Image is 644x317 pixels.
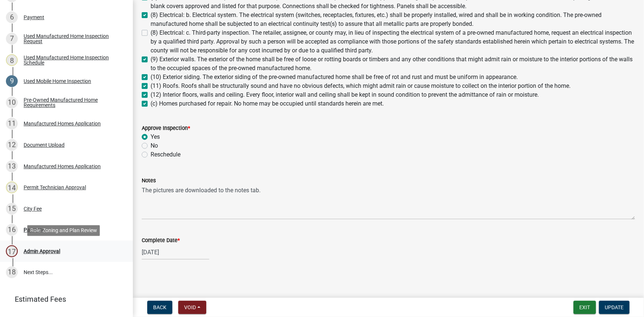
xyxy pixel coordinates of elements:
label: (9) Exterior walls. The exterior of the home shall be free of loose or rotting boards or timbers ... [151,55,635,73]
label: (8) Electrical: b. Electrical system. The electrical system (switches, receptacles, fixtures, etc... [151,11,635,28]
div: Payment [24,227,44,232]
div: 11 [6,118,18,130]
span: Update [605,304,624,310]
label: Reschedule [151,150,180,159]
button: Void [178,301,206,314]
label: Approve Inspection [142,126,190,131]
label: Notes [142,178,156,183]
div: Pre-Owned Manufactured Home Requirements [24,97,121,108]
label: (10) Exterior siding. The exterior siding of the pre-owned manufactured home shall be free of rot... [151,73,518,82]
div: 18 [6,266,18,278]
label: Yes [151,132,160,141]
div: 14 [6,182,18,193]
input: mm/dd/yyyy [142,245,209,260]
div: 16 [6,224,18,236]
div: Manufactured Homes Application [24,164,101,169]
label: Complete Date [142,238,180,243]
label: (11) Roofs. Roofs shall be structurally sound and have no obvious defects, which might admit rain... [151,82,571,90]
div: Used Manufactured Home Inspection Request [24,34,121,44]
button: Back [147,301,172,314]
div: 10 [6,97,18,108]
a: Estimated Fees [6,292,121,307]
div: 6 [6,11,18,23]
button: Update [599,301,630,314]
div: Permit Technician Approval [24,185,86,190]
div: 9 [6,75,18,87]
div: 12 [6,139,18,151]
button: Exit [574,301,596,314]
div: 13 [6,161,18,172]
div: 7 [6,33,18,45]
div: Admin Approval [24,249,60,254]
span: Void [184,304,196,310]
label: (c) Homes purchased for repair. No home may be occupied until standards herein are met. [151,99,384,108]
label: (8) Electrical: c. Third-party inspection. The retailer, assignee, or county may, in lieu of insp... [151,28,635,55]
div: Manufactured Homes Application [24,121,101,126]
div: City Fee [24,206,42,211]
div: 17 [6,245,18,257]
div: Used Mobile Home Inspection [24,79,91,84]
div: 15 [6,203,18,215]
div: Document Upload [24,142,65,148]
label: No [151,141,158,150]
div: Payment [24,15,44,20]
span: Back [153,304,166,310]
div: 8 [6,54,18,66]
div: Used Manufactured Home Inspection Schedule [24,55,121,65]
label: (12) Interior floors, walls and ceiling. Every floor, interior wall and ceiling shall be kept in ... [151,90,539,99]
div: Role: Zoning and Plan Review [27,225,100,236]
